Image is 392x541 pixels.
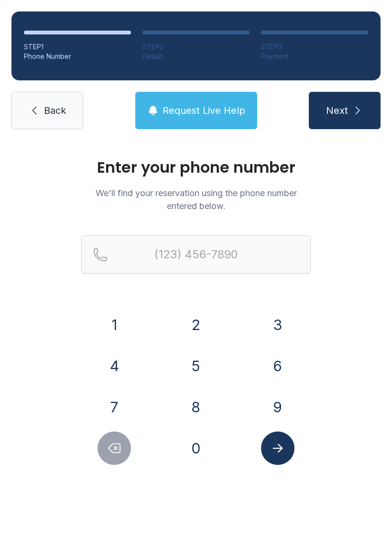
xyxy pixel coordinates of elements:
[179,308,213,342] button: 2
[261,390,294,424] button: 9
[179,390,213,424] button: 8
[81,187,311,212] p: We'll find your reservation using the phone number entered below.
[179,349,213,383] button: 5
[142,42,250,52] div: STEP 2
[81,160,311,175] h1: Enter your phone number
[163,104,245,117] span: Request Live Help
[142,52,250,61] div: Details
[261,42,368,52] div: STEP 3
[179,431,213,465] button: 0
[81,235,311,274] input: Reservation phone number
[98,390,131,424] button: 7
[98,431,131,465] button: Delete number
[261,431,294,465] button: Submit lookup form
[261,52,368,61] div: Payment
[44,104,66,117] span: Back
[326,104,348,117] span: Next
[98,349,131,383] button: 4
[261,308,294,342] button: 3
[24,42,131,52] div: STEP 1
[98,308,131,342] button: 1
[261,349,294,383] button: 6
[24,52,131,61] div: Phone Number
